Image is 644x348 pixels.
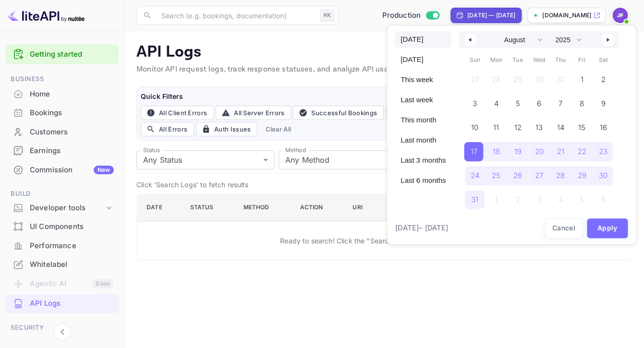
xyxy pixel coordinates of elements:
[545,218,583,238] button: Cancel
[577,167,586,184] span: 29
[464,52,486,68] span: Sun
[549,52,571,68] span: Thu
[507,52,528,68] span: Tue
[571,164,593,183] button: 29
[580,71,583,88] span: 1
[492,167,500,184] span: 25
[486,92,507,111] button: 4
[593,52,614,68] span: Sat
[559,95,562,112] span: 7
[593,92,614,111] button: 9
[528,92,550,111] button: 6
[601,95,605,112] span: 9
[513,167,522,184] span: 26
[507,92,528,111] button: 5
[528,52,550,68] span: Wed
[571,68,593,87] button: 1
[464,188,486,207] button: 31
[486,116,507,135] button: 11
[593,116,614,135] button: 16
[471,119,478,136] span: 10
[537,95,541,112] span: 6
[470,143,477,160] span: 17
[549,92,571,111] button: 7
[464,164,486,183] button: 24
[571,140,593,159] button: 22
[464,92,486,111] button: 3
[395,132,451,148] button: Last month
[549,116,571,135] button: 14
[395,172,451,189] button: Last 6 months
[395,72,451,88] button: This week
[486,164,507,183] button: 25
[599,167,608,184] span: 30
[593,140,614,159] button: 23
[557,119,564,136] span: 14
[549,164,571,183] button: 28
[473,95,477,112] span: 3
[556,167,565,184] span: 28
[571,116,593,135] button: 15
[471,191,478,208] span: 31
[507,116,528,135] button: 12
[507,140,528,159] button: 19
[580,95,584,112] span: 8
[395,152,451,168] button: Last 3 months
[507,164,528,183] button: 26
[493,143,500,160] span: 18
[593,68,614,87] button: 2
[528,164,550,183] button: 27
[599,119,607,136] span: 16
[486,52,507,68] span: Mon
[486,140,507,159] button: 18
[578,119,585,136] span: 15
[493,119,499,136] span: 11
[395,223,448,234] span: [DATE] – [DATE]
[571,92,593,111] button: 8
[395,51,451,68] button: [DATE]
[535,143,543,160] span: 20
[535,119,543,136] span: 13
[395,31,451,48] button: [DATE]
[514,143,521,160] span: 19
[587,218,628,238] button: Apply
[395,92,451,108] button: Last week
[470,167,479,184] span: 24
[549,140,571,159] button: 21
[577,143,586,160] span: 22
[515,95,520,112] span: 5
[571,52,593,68] span: Fri
[528,140,550,159] button: 20
[599,143,608,160] span: 23
[528,116,550,135] button: 13
[464,140,486,159] button: 17
[535,167,543,184] span: 27
[464,116,486,135] button: 10
[601,71,605,88] span: 2
[494,95,498,112] span: 4
[514,119,521,136] span: 12
[395,112,451,128] button: This month
[593,164,614,183] button: 30
[557,143,564,160] span: 21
